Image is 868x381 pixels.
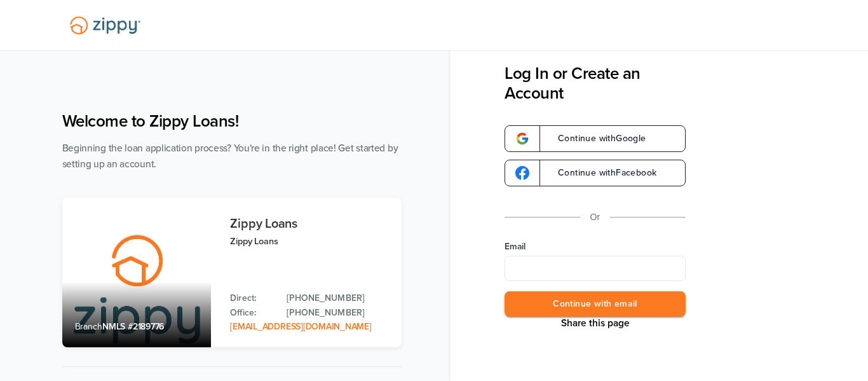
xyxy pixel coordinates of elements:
[505,125,686,152] a: google-logoContinue withGoogle
[230,321,371,332] a: Email Address: zippyguide@zippymh.com
[505,240,686,253] label: Email
[75,321,103,332] span: Branch
[590,209,600,225] p: Or
[230,217,388,231] h3: Zippy Loans
[545,134,646,143] span: Continue with Google
[62,111,402,131] h1: Welcome to Zippy Loans!
[287,291,388,305] a: Direct Phone: 512-975-2947
[505,64,686,103] h3: Log In or Create an Account
[505,291,686,317] button: Continue with email
[230,291,274,305] p: Direct:
[515,166,529,180] img: google-logo
[230,234,388,249] p: Zippy Loans
[505,256,686,281] input: Email Address
[62,142,398,170] span: Beginning the loan application process? You're in the right place! Get started by setting up an a...
[287,306,388,320] a: Office Phone: 512-975-2947
[230,306,274,320] p: Office:
[557,317,634,329] button: Share This Page
[545,169,656,177] span: Continue with Facebook
[515,132,529,146] img: google-logo
[102,321,164,332] span: NMLS #2189776
[505,160,686,186] a: google-logoContinue withFacebook
[62,11,148,40] img: Lender Logo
